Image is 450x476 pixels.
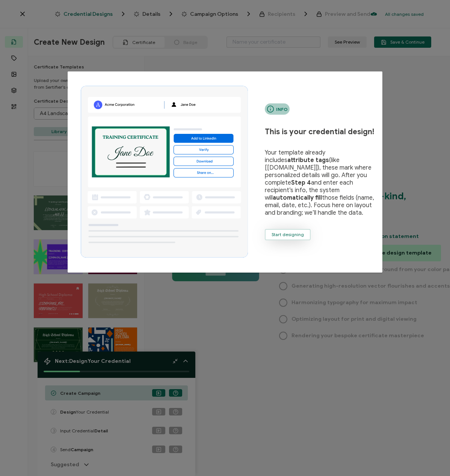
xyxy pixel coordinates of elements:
[273,194,322,202] b: automatically fill
[272,232,304,237] span: Start designing
[265,149,375,217] span: Your template already includes (like [[DOMAIN_NAME]]), these mark where personalized details will...
[265,127,374,136] span: This is your credential design!
[291,179,311,186] b: Step 4
[287,156,329,164] b: attribute tags
[321,391,450,476] iframe: Chat Widget
[68,71,383,273] div: dialog
[265,229,311,240] button: Start designing
[276,106,288,112] span: Info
